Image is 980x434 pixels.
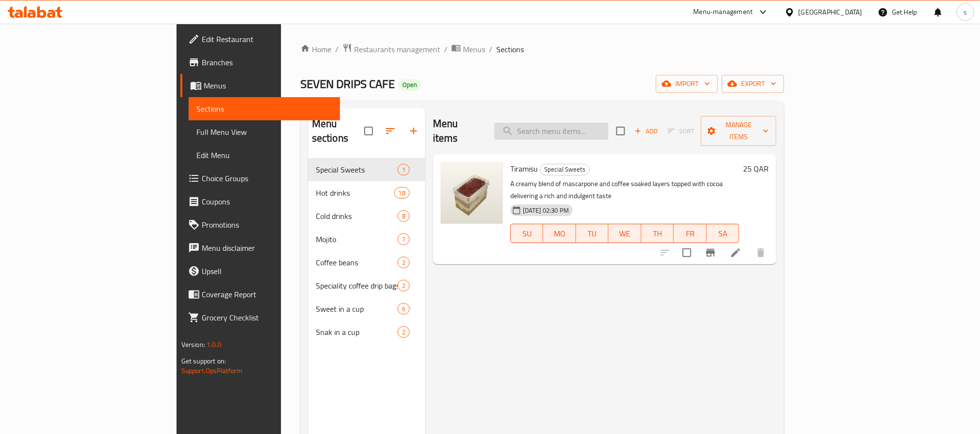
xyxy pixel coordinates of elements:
span: Menus [463,43,485,55]
span: Branches [202,57,332,68]
div: items [398,233,410,245]
span: Full Menu View [196,126,332,138]
span: FR [678,227,702,241]
a: Choice Groups [180,167,340,190]
span: Sections [196,103,332,115]
span: 6 [398,304,409,314]
div: items [398,257,410,268]
button: TU [576,224,609,243]
span: Upsell [202,265,332,277]
span: Coffee beans [316,257,398,268]
span: Select to update [677,243,697,263]
div: items [394,187,410,199]
span: 7 [398,235,409,244]
span: Promotions [202,219,332,231]
span: TH [645,227,670,241]
span: Manage items [709,119,769,143]
div: Menu-management [694,6,753,18]
button: Branch-specific-item [699,241,722,264]
span: WE [612,227,637,241]
span: Edit Restaurant [202,33,332,45]
div: Sweet in a cup6 [308,297,425,320]
button: FR [674,224,706,243]
a: Menu disclaimer [180,236,340,260]
span: export [729,78,776,90]
span: Select section first [662,124,701,139]
div: items [398,326,410,338]
a: Menus [451,43,485,56]
a: Menus [180,74,340,97]
span: Hot drinks [316,187,394,199]
span: Add item [631,124,662,139]
div: [GEOGRAPHIC_DATA] [799,7,862,17]
span: Sections [496,43,524,55]
span: [DATE] 02:30 PM [519,206,573,215]
a: Grocery Checklist [180,306,340,329]
span: Sweet in a cup [316,303,398,315]
a: Support.OpsPlatform [181,364,243,377]
a: Coupons [180,190,340,213]
button: Add [631,124,662,139]
a: Edit Menu [189,144,340,167]
span: SEVEN DRIPS CAFE [300,73,395,95]
div: Hot drinks18 [308,181,425,204]
div: Mojito7 [308,228,425,251]
span: Choice Groups [202,173,332,184]
a: Promotions [180,213,340,236]
button: SU [510,224,543,243]
a: Edit menu item [730,247,742,259]
nav: breadcrumb [300,43,784,56]
a: Coverage Report [180,283,340,306]
span: Sort sections [379,119,402,143]
button: delete [749,241,772,264]
div: items [398,164,410,175]
span: Mojito [316,233,398,245]
span: Select section [610,121,631,141]
span: 1.0.0 [207,338,222,351]
span: Open [399,81,421,89]
span: 2 [398,258,409,267]
button: WE [609,224,641,243]
div: Special Sweets1 [308,158,425,181]
span: 1 [398,165,409,174]
span: Speciality coffee drip bags [316,280,398,291]
div: Special Sweets [540,164,590,175]
div: items [398,210,410,222]
span: Restaurants management [354,43,440,55]
span: TU [580,227,605,241]
span: Tiramisu [510,161,538,176]
span: Coverage Report [202,289,332,300]
span: Cold drinks [316,210,398,222]
span: 18 [395,188,409,198]
button: Manage items [701,116,776,146]
div: Open [399,79,421,91]
button: export [722,75,784,93]
a: Restaurants management [342,43,440,56]
li: / [444,43,447,55]
div: Snak in a cup [316,326,398,338]
img: Tiramisu [441,162,503,224]
a: Full Menu View [189,120,340,144]
span: Add [633,126,659,137]
div: Coffee beans2 [308,251,425,274]
span: Special Sweets [316,164,398,175]
a: Sections [189,97,340,120]
span: s [964,7,967,17]
p: A creamy blend of mascarpone and coffee soaked layers topped with cocoa delivering a rich and ind... [510,178,739,202]
div: Speciality coffee drip bags2 [308,274,425,297]
span: Version: [181,338,205,351]
span: Edit Menu [196,149,332,161]
span: Special Sweets [540,164,589,175]
span: Menus [204,80,332,91]
input: search [494,123,609,140]
h2: Menu items [433,116,483,145]
button: MO [543,224,576,243]
span: 8 [398,212,409,221]
span: 2 [398,328,409,337]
